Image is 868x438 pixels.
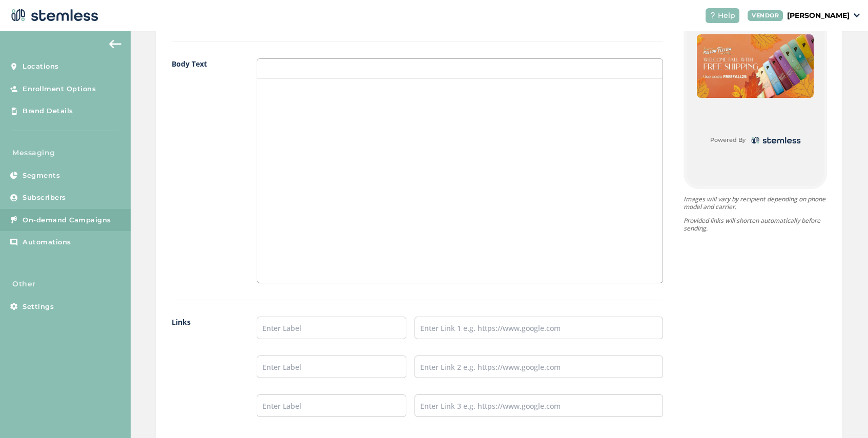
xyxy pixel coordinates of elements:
img: icon-arrow-back-accent-c549486e.svg [109,40,121,48]
img: logo-dark-0685b13c.svg [750,135,801,147]
input: Enter Link 2 e.g. https://www.google.com [415,356,663,378]
small: Powered By [710,136,746,144]
img: 2Q== [697,34,814,98]
span: Locations [23,61,59,72]
iframe: Chat Widget [817,389,868,438]
span: Segments [23,171,60,181]
p: Provided links will shorten automatically before sending. [684,217,827,232]
input: Enter Link 1 e.g. https://www.google.com [415,317,663,339]
span: Enrollment Options [23,84,96,94]
span: Subscribers [23,193,66,203]
img: icon_down-arrow-small-66adaf34.svg [854,13,860,17]
span: Settings [23,302,54,312]
input: Enter Link 3 e.g. https://www.google.com [415,394,663,417]
label: Links [172,317,237,433]
input: Enter Label [257,317,406,339]
p: Images will vary by recipient depending on phone model and carrier. [684,195,827,211]
span: Brand Details [23,106,73,116]
input: Enter Label [257,394,406,417]
span: Help [718,10,735,21]
div: VENDOR [748,10,783,21]
img: icon-help-white-03924b79.svg [710,12,716,18]
span: Automations [23,237,71,247]
img: logo-dark-0685b13c.svg [8,5,98,26]
p: [PERSON_NAME] [787,10,850,21]
input: Enter Label [257,356,406,378]
label: Body Text [172,58,237,283]
span: On-demand Campaigns [23,215,111,225]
